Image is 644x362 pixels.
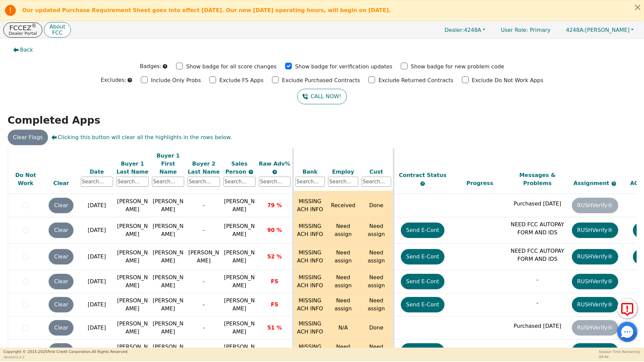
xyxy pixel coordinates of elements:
p: NEED FCC AUTOPAY FORM AND IDS [510,221,565,237]
button: Send E-Cont [401,249,445,264]
td: [PERSON_NAME] [115,194,150,217]
p: Exclude Purchased Contracts [282,76,360,84]
div: Do Not Work [10,171,42,187]
td: MISSING ACH INFO [293,244,326,270]
td: MISSING ACH INFO [293,293,326,316]
p: Show badge for new problem code [411,63,504,71]
td: - [186,217,221,244]
input: Search... [81,177,113,187]
span: FS [271,278,278,285]
p: Badges: [140,62,162,70]
div: Bank [296,168,325,176]
button: Clear [49,223,73,238]
td: [DATE] [79,316,115,340]
td: [PERSON_NAME] [150,244,186,270]
td: - [186,293,221,316]
td: Done [360,194,393,217]
div: Buyer 2 Last Name [187,160,220,176]
input: Search... [259,177,290,187]
td: [PERSON_NAME] [150,194,186,217]
span: All Rights Reserved. [92,350,128,354]
td: Need assign [326,217,360,244]
button: Report Error to FCC [617,298,637,318]
span: 4248A: [566,27,585,33]
button: Send E-Cont [401,223,445,238]
button: RUSHVerify® [572,249,618,264]
p: FCC [49,30,65,36]
div: Clear [45,179,77,187]
button: CALL NOW! [297,89,346,104]
span: Sales Person [225,160,248,175]
sup: ® [32,23,37,29]
button: Clear [49,320,73,336]
span: Raw Adv% [259,160,290,167]
p: Include Only Probs [151,76,201,84]
span: 51 % [267,324,282,331]
button: RUSHVerify® [572,297,618,312]
button: Dealer:4248A [437,25,492,35]
input: Search... [296,177,325,187]
p: Exclude Do Not Work Apps [472,76,543,84]
td: [DATE] [79,270,115,293]
button: Clear [49,274,73,289]
p: Exclude FS Apps [219,76,264,84]
input: Search... [152,177,184,187]
td: [PERSON_NAME] [150,316,186,340]
td: Need assign [360,244,393,270]
span: 79 % [267,202,282,208]
p: 58:44 [599,354,641,359]
button: RUSHVerify® [572,223,618,238]
input: Search... [187,177,220,187]
span: [PERSON_NAME] [224,249,255,264]
td: Need assign [360,270,393,293]
span: [PERSON_NAME] [224,274,255,289]
td: [PERSON_NAME] [115,217,150,244]
span: Dealer: [444,27,464,33]
p: Show badge for all score changes [186,63,277,71]
p: Dealer Portal [9,31,37,36]
span: User Role : [501,27,528,33]
span: [PERSON_NAME] [224,223,255,237]
td: [PERSON_NAME] [115,293,150,316]
td: Need assign [360,293,393,316]
p: Exclude Returned Contracts [378,76,453,84]
input: Search... [328,177,358,187]
td: MISSING ACH INFO [293,217,326,244]
p: - [510,345,565,353]
div: Date [81,168,113,176]
button: Close alert [632,0,644,14]
a: User Role: Primary [494,23,557,37]
button: AboutFCC [44,22,70,38]
p: - [510,276,565,284]
span: [PERSON_NAME] [224,320,255,335]
p: Session Time Remaining: [599,349,641,354]
input: Search... [223,177,256,187]
td: [PERSON_NAME] [150,270,186,293]
button: 4248A:[PERSON_NAME] [559,25,641,35]
p: Purchased [DATE] [510,322,565,330]
button: Clear [49,343,73,359]
td: N/A [326,316,360,340]
td: Done [360,316,393,340]
td: MISSING ACH INFO [293,194,326,217]
button: Clear [49,249,73,264]
button: Clear [49,198,73,213]
td: [PERSON_NAME] [115,316,150,340]
td: Need assign [326,293,360,316]
p: Purchased [DATE] [510,200,565,208]
button: Send E-Cont [401,343,445,359]
td: - [186,316,221,340]
td: [PERSON_NAME] [115,270,150,293]
button: Send E-Cont [401,297,445,312]
span: Clicking this button will clear all the highlights in the rows below. [51,133,232,141]
button: Send E-Cont [401,274,445,289]
span: Contract Status [399,172,446,178]
button: RUSHVerify® [572,274,618,289]
span: [PERSON_NAME] [224,198,255,213]
span: [PERSON_NAME] [566,27,630,33]
div: Messages & Problems [510,171,565,187]
span: Assignment [574,180,611,186]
